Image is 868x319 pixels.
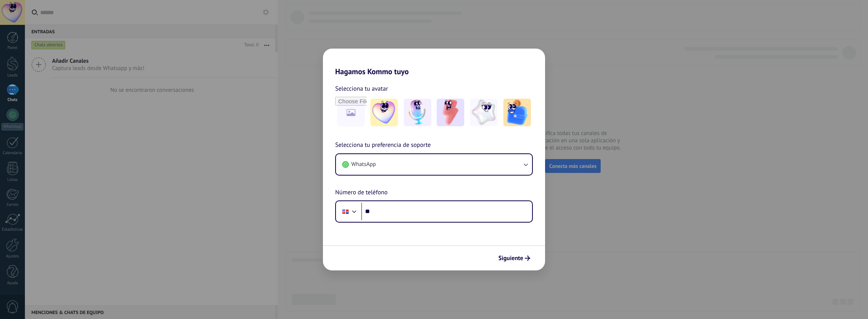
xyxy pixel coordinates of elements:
div: Dominican Republic: + 1 [338,203,353,220]
span: Selecciona tu avatar [335,84,388,94]
span: Siguiente [498,256,523,261]
span: Selecciona tu preferencia de soporte [335,140,431,150]
img: -4.jpeg [470,99,498,126]
img: -5.jpeg [503,99,531,126]
button: Siguiente [495,252,534,265]
img: -1.jpeg [370,99,398,126]
span: WhatsApp [351,161,376,168]
h2: Hagamos Kommo tuyo [323,49,545,76]
span: Número de teléfono [335,188,388,198]
img: -2.jpeg [404,99,431,126]
button: WhatsApp [336,154,532,175]
img: -3.jpeg [437,99,464,126]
